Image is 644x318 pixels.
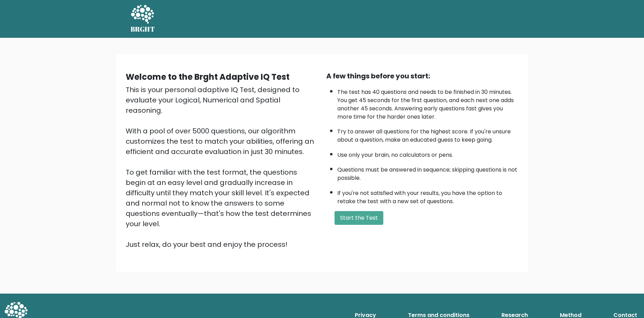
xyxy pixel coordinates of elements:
[335,211,383,225] button: Start the Test
[337,147,519,159] li: Use only your brain, no calculators or pens.
[131,25,155,33] h5: BRGHT
[337,186,519,206] li: If you're not satisfied with your results, you have the option to retake the test with a new set ...
[337,85,519,121] li: The test has 40 questions and needs to be finished in 30 minutes. You get 45 seconds for the firs...
[337,162,519,182] li: Questions must be answered in sequence; skipping questions is not possible.
[131,3,155,35] a: BRGHT
[326,71,519,81] div: A few things before you start:
[337,124,519,144] li: Try to answer all questions for the highest score. If you're unsure about a question, make an edu...
[126,71,290,83] b: Welcome to the Brght Adaptive IQ Test
[126,85,318,250] div: This is your personal adaptive IQ Test, designed to evaluate your Logical, Numerical and Spatial ...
